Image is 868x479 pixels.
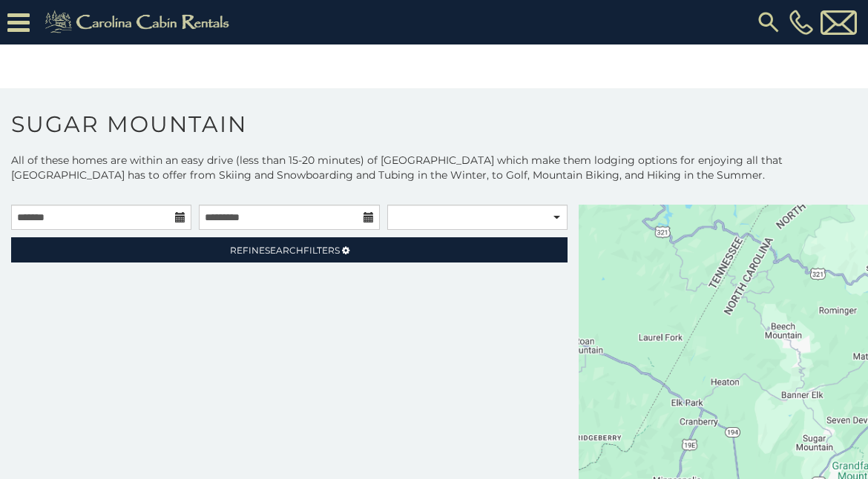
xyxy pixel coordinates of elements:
[265,245,303,256] span: Search
[230,245,340,256] span: Refine Filters
[755,9,782,36] img: search-regular.svg
[786,10,817,35] a: [PHONE_NUMBER]
[37,7,242,37] img: Khaki-logo.png
[11,237,568,262] a: RefineSearchFilters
